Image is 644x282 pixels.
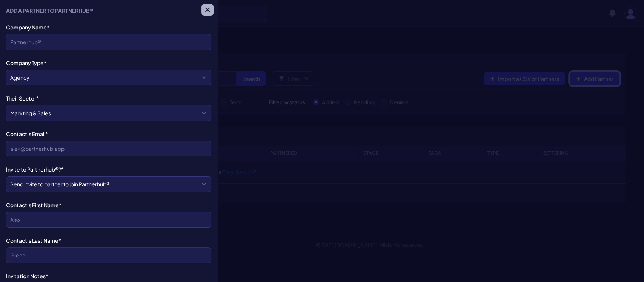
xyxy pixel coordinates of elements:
label: Their Sector* [6,95,211,102]
label: Contact's Last Name* [6,237,211,244]
label: Contact's First Name* [6,201,211,209]
input: Glenn [6,247,211,263]
label: Invite to Partnerhub®?* [6,166,211,173]
label: Invitation Notes* [6,272,211,280]
input: Partnerhub® [6,34,211,50]
label: Company Name* [6,23,211,31]
label: Contact's Email* [6,130,211,138]
input: alex@partnerhub.app [6,141,211,156]
label: Company Type* [6,59,211,67]
input: Alex [6,212,211,228]
h5: Add a Partner to Partnerhub® [6,7,94,14]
